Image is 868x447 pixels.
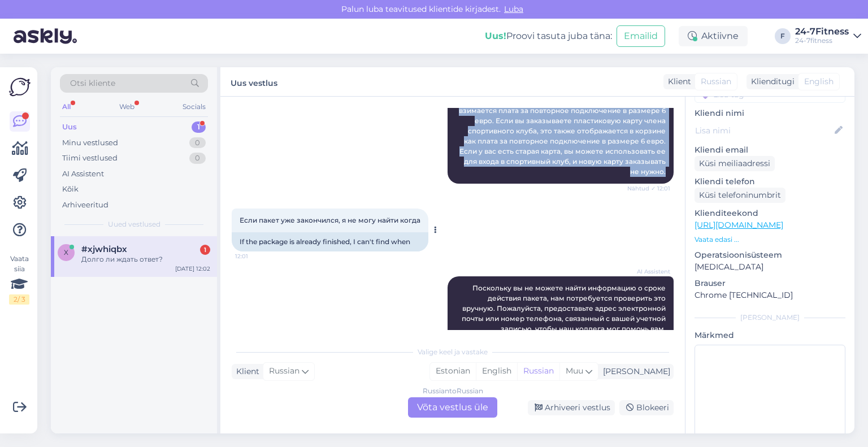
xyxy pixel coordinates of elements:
[695,261,845,273] p: [MEDICAL_DATA]
[795,27,861,45] a: 24-7Fitness24-7fitness
[617,25,665,47] button: Emailid
[485,29,612,43] div: Proovi tasuta juba täna:
[695,313,845,323] div: [PERSON_NAME]
[62,153,118,164] div: Tiimi vestlused
[598,366,670,377] div: [PERSON_NAME]
[62,137,118,149] div: Minu vestlused
[232,347,674,357] div: Valige keel ja vastake
[62,168,104,180] div: AI Assistent
[701,76,731,88] span: Russian
[695,207,845,219] p: Klienditeekond
[462,284,667,333] span: Поскольку вы не можете найти информацию о сроке действия пакета, нам потребуется проверить это вр...
[695,144,845,156] p: Kliendi email
[430,363,476,380] div: Estonian
[175,264,210,273] div: [DATE] 12:02
[795,27,849,36] div: 24-7Fitness
[200,245,210,255] div: 1
[695,188,785,203] div: Küsi telefoninumbrit
[189,137,206,149] div: 0
[423,386,483,396] div: Russian to Russian
[695,156,775,171] div: Küsi meiliaadressi
[231,74,277,89] label: Uus vestlus
[795,36,849,45] div: 24-7fitness
[9,254,29,305] div: Vaata siia
[804,76,834,88] span: English
[62,199,108,211] div: Arhiveeritud
[679,26,748,46] div: Aktiivne
[81,254,210,264] div: Долго ли ждать ответ?
[60,99,73,114] div: All
[695,124,832,137] input: Lisa nimi
[62,184,79,195] div: Kõik
[517,363,559,380] div: Russian
[9,294,29,305] div: 2 / 3
[232,366,259,377] div: Klient
[775,28,791,44] div: F
[695,107,845,119] p: Kliendi nimi
[240,216,420,224] span: Если пакет уже закончился, я не могу найти когда
[695,176,845,188] p: Kliendi telefon
[459,45,667,176] span: Здравствуйте! Срок действия вашего пакета можно посмотреть в мобильном приложении или в вашем про...
[501,4,527,14] span: Luba
[627,184,670,193] span: Nähtud ✓ 12:01
[695,220,783,230] a: [URL][DOMAIN_NAME]
[9,76,31,98] img: Askly Logo
[81,244,127,254] span: #xjwhiqbx
[695,277,845,289] p: Brauser
[566,366,583,376] span: Muu
[64,248,68,257] span: x
[189,153,206,164] div: 0
[695,249,845,261] p: Operatsioonisüsteem
[747,76,795,88] div: Klienditugi
[70,77,115,89] span: Otsi kliente
[269,365,300,377] span: Russian
[408,397,497,418] div: Võta vestlus üle
[192,121,206,133] div: 1
[108,219,160,229] span: Uued vestlused
[235,252,277,261] span: 12:01
[232,232,428,251] div: If the package is already finished, I can't find when
[628,267,670,276] span: AI Assistent
[619,400,674,415] div: Blokeeri
[695,235,845,245] p: Vaata edasi ...
[485,31,506,41] b: Uus!
[663,76,691,88] div: Klient
[117,99,137,114] div: Web
[180,99,208,114] div: Socials
[695,329,845,341] p: Märkmed
[62,121,77,133] div: Uus
[528,400,615,415] div: Arhiveeri vestlus
[695,289,845,301] p: Chrome [TECHNICAL_ID]
[476,363,517,380] div: English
